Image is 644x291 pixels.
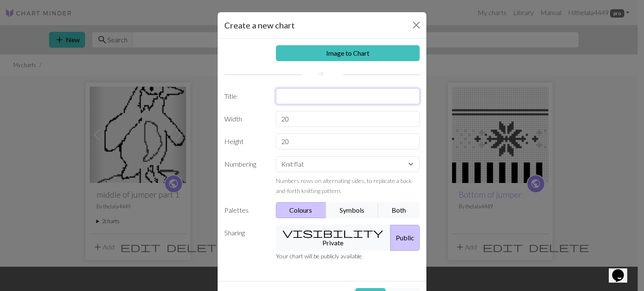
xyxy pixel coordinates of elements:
label: Sharing [219,225,271,251]
a: Image to Chart [276,45,420,61]
button: Colours [276,202,327,218]
label: Palettes [219,202,271,218]
button: Both [378,202,420,218]
span: visibility [283,227,383,239]
h5: Create a new chart [224,19,295,31]
label: Height [219,134,271,149]
small: Numbers rows on alternating sides, to replicate a back-and-forth knitting pattern. [276,177,414,194]
iframe: chat widget [609,258,636,283]
small: Your chart will be publicly available [276,252,362,260]
label: Title [219,88,271,104]
button: Symbols [326,202,379,218]
button: Public [390,225,420,251]
button: Close [410,18,423,32]
button: Private [276,225,391,251]
label: Width [219,111,271,127]
label: Numbering [219,156,271,196]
